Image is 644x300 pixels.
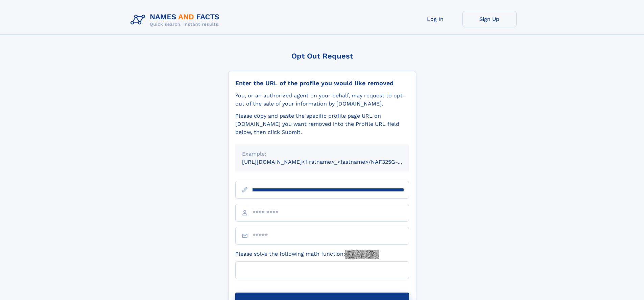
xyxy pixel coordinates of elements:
[235,112,409,136] div: Please copy and paste the specific profile page URL on [DOMAIN_NAME] you want removed into the Pr...
[235,92,409,108] div: You, or an authorized agent on your behalf, may request to opt-out of the sale of your informatio...
[235,250,379,259] label: Please solve the following math function:
[235,79,409,87] div: Enter the URL of the profile you would like removed
[242,159,422,165] small: [URL][DOMAIN_NAME]<firstname>_<lastname>/NAF325G-xxxxxxxx
[462,11,517,27] a: Sign Up
[242,150,402,158] div: Example:
[228,52,416,60] div: Opt Out Request
[408,11,462,27] a: Log In
[128,11,225,29] img: Logo Names and Facts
